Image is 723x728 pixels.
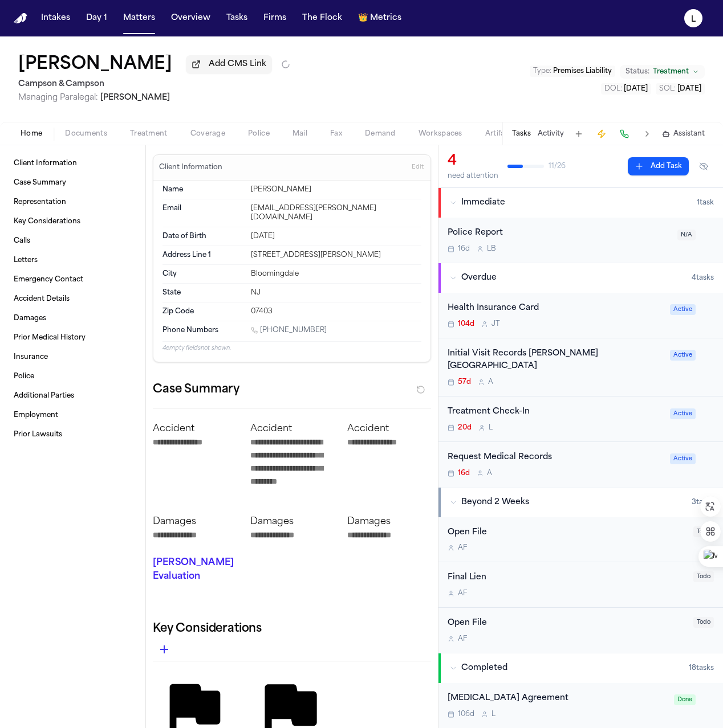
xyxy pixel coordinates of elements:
[354,8,406,28] button: crownMetrics
[448,451,663,464] div: Request Medical Records
[659,85,676,92] span: SOL :
[662,129,705,138] button: Assistant
[438,263,723,293] button: Overdue4tasks
[438,562,723,608] div: Open task: Final Lien
[119,8,160,28] button: Matters
[251,204,421,222] div: [EMAIL_ADDRESS][PERSON_NAME][DOMAIN_NAME]
[14,13,27,24] img: Finch Logo
[222,8,252,28] a: Tasks
[628,157,689,175] button: Add Task
[461,197,505,208] span: Immediate
[656,83,705,95] button: Edit SOL: 2027-05-21
[163,251,244,260] dt: Address Line 1
[9,348,136,366] a: Insurance
[259,8,291,28] button: Firms
[553,68,612,75] span: Premises Liability
[347,515,431,529] p: Damages
[438,293,723,338] div: Open task: Health Insurance Card
[693,571,714,582] span: Todo
[190,129,225,138] span: Coverage
[250,422,334,436] p: Accident
[9,406,136,424] a: Employment
[594,126,610,142] button: Create Immediate Task
[82,8,112,28] a: Day 1
[9,174,136,192] a: Case Summary
[461,662,507,674] span: Completed
[412,163,424,171] span: Edit
[163,326,218,335] span: Phone Numbers
[489,423,493,432] span: L
[670,408,696,419] span: Active
[438,653,723,683] button: Completed18tasks
[670,350,696,361] span: Active
[100,93,170,102] span: [PERSON_NAME]
[9,329,136,347] a: Prior Medical History
[697,198,714,207] span: 1 task
[458,320,474,329] span: 104d
[492,710,495,719] span: L
[625,67,649,76] span: Status:
[438,608,723,653] div: Open task: Open File
[448,692,667,705] div: [MEDICAL_DATA] Agreement
[163,288,244,297] dt: State
[448,526,687,539] div: Open File
[448,347,663,374] div: Initial Visit Records [PERSON_NAME][GEOGRAPHIC_DATA]
[9,232,136,250] a: Calls
[186,55,272,73] button: Add CMS Link
[693,617,714,628] span: Todo
[512,129,531,138] button: Tasks
[689,664,714,673] span: 18 task s
[448,571,687,584] div: Final Lien
[601,83,651,95] button: Edit DOL: 2025-05-21
[438,488,723,517] button: Beyond 2 Weeks3tasks
[488,378,493,387] span: A
[674,694,696,705] span: Done
[693,526,714,537] span: Todo
[677,230,696,240] span: N/A
[458,589,467,598] span: A F
[157,163,225,172] h3: Client Information
[251,185,421,194] div: [PERSON_NAME]
[18,93,98,102] span: Managing Paralegal:
[298,8,347,28] button: The Flock
[36,8,75,28] button: Intakes
[448,171,498,181] div: need attention
[438,442,723,487] div: Open task: Request Medical Records
[571,126,587,142] button: Add Task
[14,13,27,24] a: Home
[9,193,136,211] a: Representation
[9,367,136,386] a: Police
[604,85,622,92] span: DOL :
[670,304,696,315] span: Active
[448,152,498,170] div: 4
[458,378,471,387] span: 57d
[9,290,136,308] a: Accident Details
[163,307,244,316] dt: Zip Code
[9,251,136,269] a: Letters
[163,269,244,279] dt: City
[9,212,136,231] a: Key Considerations
[153,422,237,436] p: Accident
[438,338,723,397] div: Open task: Initial Visit Records Chilton Medical Center
[163,344,421,353] p: 4 empty fields not shown.
[458,423,472,432] span: 20d
[18,55,172,75] h1: [PERSON_NAME]
[458,710,474,719] span: 106d
[153,556,237,583] p: [PERSON_NAME] Evaluation
[438,218,723,263] div: Open task: Police Report
[209,59,266,70] span: Add CMS Link
[530,66,615,77] button: Edit Type: Premises Liability
[153,381,239,399] h2: Case Summary
[330,129,342,138] span: Fax
[448,227,671,240] div: Police Report
[461,497,529,508] span: Beyond 2 Weeks
[492,320,500,329] span: J T
[458,244,470,253] span: 16d
[18,55,172,75] button: Edit matter name
[448,406,663,419] div: Treatment Check-In
[251,326,327,335] a: Call 1 (973) 955-3277
[130,129,168,138] span: Treatment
